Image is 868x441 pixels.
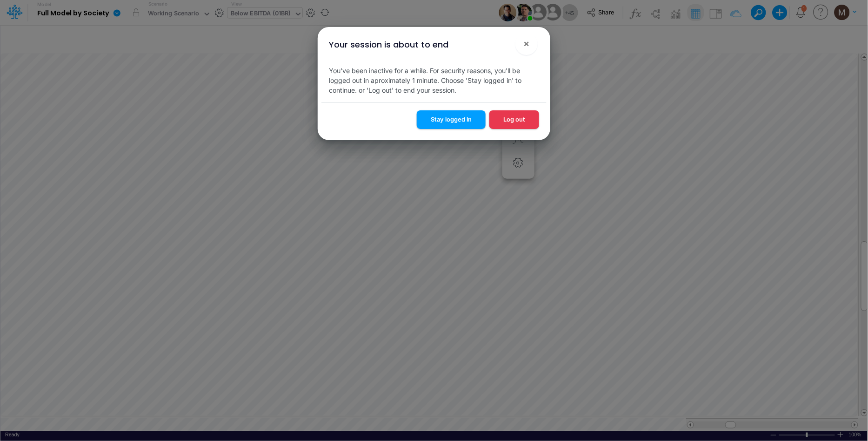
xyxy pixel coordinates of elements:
[524,38,530,49] span: ×
[417,110,486,129] button: Stay logged in
[329,38,448,51] div: Your session is about to end
[489,110,539,129] button: Log out
[321,58,547,102] div: You've been inactive for a while. For security reasons, you'll be logged out in aproximately 1 mi...
[515,33,538,55] button: Close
